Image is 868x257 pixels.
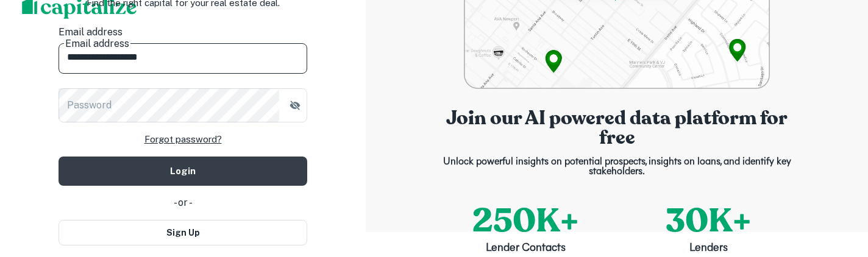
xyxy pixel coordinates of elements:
div: - or - [59,195,307,210]
button: Sign Up [59,220,307,245]
p: Lenders [689,241,728,257]
p: Unlock powerful insights on potential prospects, insights on loans, and identify key stakeholders. [434,157,800,177]
p: 30K+ [666,196,752,245]
p: Lender Contacts [486,241,566,257]
button: Login [59,157,307,186]
a: Forgot password? [144,132,222,147]
iframe: Chat Widget [807,160,868,218]
label: Email address [59,25,307,40]
p: 250K+ [472,196,579,245]
p: Join our AI powered data platform for free [434,108,800,147]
